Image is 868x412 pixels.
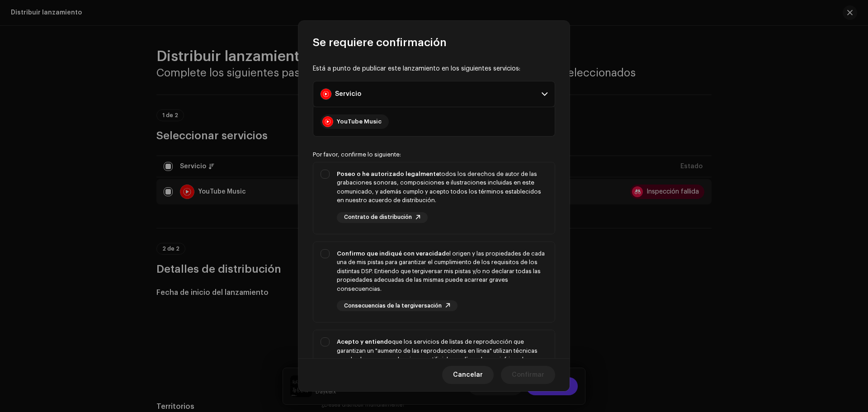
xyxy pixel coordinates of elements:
[337,339,392,345] strong: Acepto y entiendo
[313,151,555,158] div: Por favor, confirme lo siguiente:
[337,249,547,294] div: el origen y las propiedades de cada una de mis pistas para garantizar el cumplimiento de los requ...
[313,162,555,234] p-togglebutton: Poseo o he autorizado legalmentetodos los derechos de autor de las grabaciones sonoras, composici...
[337,171,439,177] strong: Poseo o he autorizado legalmente
[337,170,547,205] div: todos los derechos de autor de las grabaciones sonoras, composiciones e ilustraciones incluidas e...
[337,118,382,125] div: YouTube Music
[501,366,555,384] button: Confirmar
[313,64,555,74] div: Está a punto de publicar este lanzamiento en los siguientes servicios:
[337,337,547,382] div: que los servicios de listas de reproducción que garantizan un "aumento de las reproducciones en l...
[453,366,483,384] span: Cancelar
[313,35,447,50] span: Se requiere confirmación
[313,81,555,107] p-accordion-header: Servicio
[344,303,442,309] span: Consecuencias de la tergiversación
[313,242,555,323] p-togglebutton: Confirmo que indiqué con veracidadel origen y las propiedades de cada una de mis pistas para gara...
[512,366,544,384] span: Confirmar
[313,107,555,137] p-accordion-content: Servicio
[344,214,412,220] span: Contrato de distribución
[335,90,361,98] div: Servicio
[442,366,494,384] button: Cancelar
[337,251,446,256] strong: Confirmo que indiqué con veracidad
